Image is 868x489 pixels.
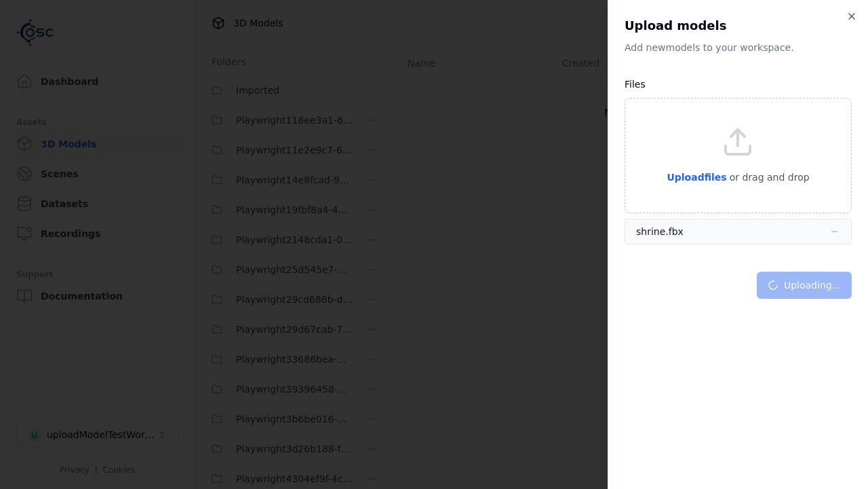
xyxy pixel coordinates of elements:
label: Files [625,79,646,90]
h2: Upload models [625,16,852,35]
span: Upload files [667,172,726,183]
p: or drag and drop [727,169,810,185]
div: shrine.fbx [636,225,684,238]
p: Add new model s to your workspace. [625,41,852,54]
